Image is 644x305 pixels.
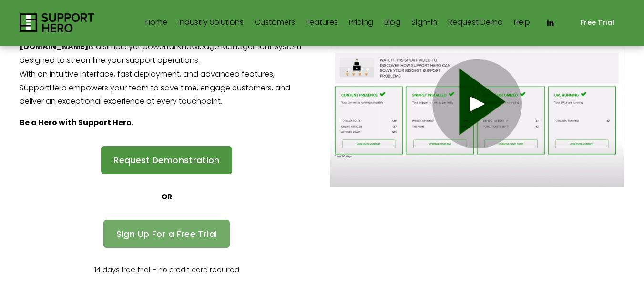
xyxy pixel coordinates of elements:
[145,15,167,30] a: Home
[178,15,244,30] a: folder dropdown
[448,15,503,30] a: Request Demo
[20,40,314,108] p: is a simple yet powerful Knowledge Management System designed to streamline your support operatio...
[570,11,624,34] a: Free Trial
[20,264,314,276] p: 14 days free trial – no credit card required
[466,92,489,115] div: Play
[161,191,173,202] strong: OR
[349,15,373,30] a: Pricing
[306,15,338,30] a: Features
[411,15,437,30] a: Sign-in
[20,41,89,52] strong: [DOMAIN_NAME]
[514,15,530,30] a: Help
[255,15,295,30] a: Customers
[384,15,400,30] a: Blog
[103,220,229,248] a: Sign Up For a Free Trial
[20,13,94,32] img: Support Hero
[545,18,555,28] a: LinkedIn
[20,117,133,128] strong: Be a Hero with Support Hero.
[101,146,232,174] a: Request Demonstration
[178,16,244,30] span: Industry Solutions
